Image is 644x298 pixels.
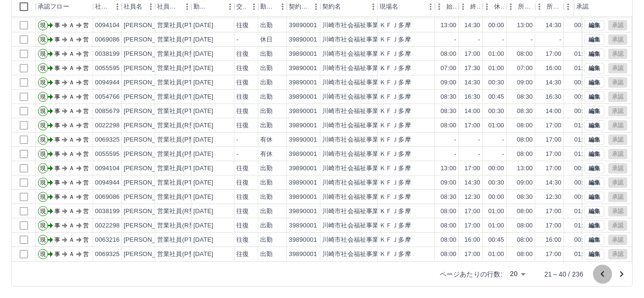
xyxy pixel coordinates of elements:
text: 事 [54,179,60,186]
text: Ａ [69,179,74,186]
div: 12:30 [465,193,480,202]
div: 00:30 [574,178,590,187]
text: 営 [83,165,89,172]
div: - [502,35,504,44]
div: - [478,150,480,159]
text: 現 [40,65,46,72]
button: 前のページへ [593,265,612,284]
div: 営業社員(R契約) [157,50,203,59]
div: [DATE] [193,64,213,73]
div: ＫＦＪ多摩 [380,178,411,187]
text: 営 [83,122,89,129]
div: 0094104 [95,21,120,30]
div: 08:00 [441,50,456,59]
div: 17:00 [546,150,561,159]
div: 出勤 [260,64,273,73]
div: ＫＦＪ多摩 [380,193,411,202]
div: 08:30 [441,92,456,102]
div: 08:00 [517,150,533,159]
text: 現 [40,179,46,186]
text: 営 [83,108,89,114]
div: 営業社員(PT契約) [157,178,207,187]
div: 39890001 [289,21,317,30]
div: 01:00 [574,150,590,159]
div: 往復 [236,193,249,202]
div: 14:30 [546,21,561,30]
div: 09:00 [441,178,456,187]
div: - [478,135,480,144]
div: ＫＦＪ多摩 [380,35,411,44]
text: Ａ [69,165,74,172]
div: 出勤 [260,107,273,116]
div: - [236,135,238,144]
div: [PERSON_NAME] [124,150,176,159]
div: 01:00 [488,121,504,130]
text: Ａ [69,22,74,29]
div: 川崎市社会福祉事業団 [322,150,385,159]
div: 39890001 [289,92,317,102]
div: - [236,150,238,159]
div: [DATE] [193,150,213,159]
div: 07:00 [441,64,456,73]
div: 08:00 [517,135,533,144]
button: 編集 [584,235,604,245]
div: 17:00 [465,121,480,130]
div: 17:30 [465,64,480,73]
div: 出勤 [260,78,273,87]
div: - [454,150,456,159]
div: 0038199 [95,50,120,59]
div: [PERSON_NAME] [124,78,176,87]
div: 14:30 [465,21,480,30]
div: 39890001 [289,78,317,87]
div: 営業社員(P契約) [157,135,203,144]
div: 川崎市社会福祉事業団 [322,121,385,130]
div: 07:00 [517,64,533,73]
text: Ａ [69,122,74,129]
div: 0054766 [95,92,120,102]
div: 13:00 [441,21,456,30]
div: 00:00 [488,164,504,173]
div: 16:30 [546,92,561,102]
div: 0085679 [95,107,120,116]
button: 編集 [584,106,604,116]
div: [PERSON_NAME] [124,21,176,30]
div: 14:30 [465,178,480,187]
div: 川崎市社会福祉事業団 [322,193,385,202]
div: ＫＦＪ多摩 [380,21,411,30]
text: 事 [54,165,60,172]
div: 17:00 [546,135,561,144]
text: 現 [40,79,46,86]
div: [DATE] [193,92,213,102]
text: 事 [54,136,60,143]
div: [DATE] [193,193,213,202]
text: 現 [40,22,46,29]
div: 39890001 [289,107,317,116]
text: 営 [83,51,89,57]
div: 出勤 [260,121,273,130]
div: 01:00 [574,64,590,73]
div: 17:00 [546,50,561,59]
div: ＫＦＪ多摩 [380,64,411,73]
div: 13:00 [517,164,533,173]
button: 編集 [584,34,604,45]
div: - [502,150,504,159]
div: 0055595 [95,64,120,73]
button: 編集 [584,177,604,188]
div: 川崎市社会福祉事業団 [322,50,385,59]
div: 08:30 [517,92,533,102]
div: ＫＦＪ多摩 [380,121,411,130]
div: - [478,35,480,44]
div: - [502,135,504,144]
div: 営業社員(PT契約) [157,92,207,102]
text: Ａ [69,79,74,86]
div: 営業社員(P契約) [157,64,203,73]
div: 39890001 [289,178,317,187]
text: 事 [54,36,60,43]
div: 営業社員(PT契約) [157,193,207,202]
text: 現 [40,108,46,114]
button: 編集 [584,149,604,159]
div: 有休 [260,135,273,144]
div: 0022298 [95,121,120,130]
div: 17:00 [546,121,561,130]
div: 09:00 [517,78,533,87]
